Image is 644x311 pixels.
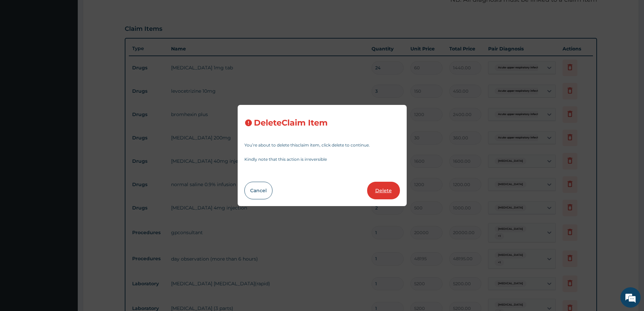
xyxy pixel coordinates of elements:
[35,38,114,47] div: Chat with us now
[244,182,272,199] button: Cancel
[3,185,129,208] textarea: Type your message and hit 'Enter'
[367,182,400,199] button: Delete
[244,143,400,147] p: You’re about to delete this claim item , click delete to continue.
[39,85,93,154] span: We're online!
[254,118,328,128] h3: Delete Claim Item
[13,34,27,51] img: d_794563401_company_1708531726252_794563401
[111,3,127,20] div: Minimize live chat window
[244,157,400,161] p: Kindly note that this action is irreversible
